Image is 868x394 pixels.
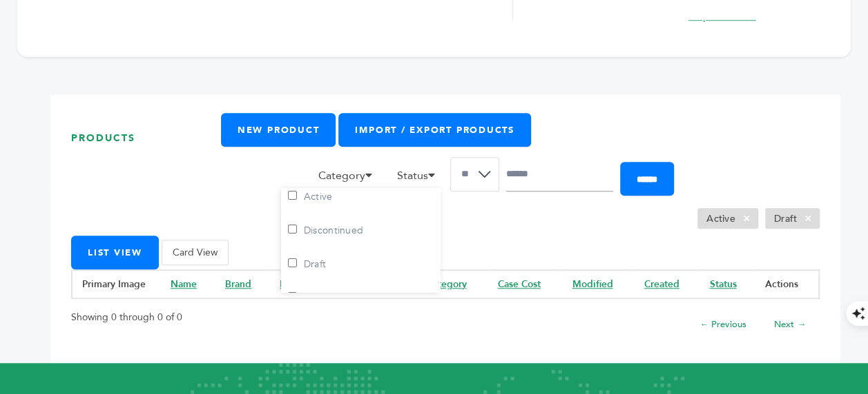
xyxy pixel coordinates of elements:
[71,236,159,269] button: List View
[221,113,336,147] a: New Product
[735,210,758,227] span: ×
[71,309,182,326] p: Showing 0 through 0 of 0
[338,113,530,147] a: Import / Export Products
[390,167,450,191] li: Status
[697,208,758,229] li: Active
[644,278,679,291] a: Created
[288,258,297,267] input: Draft
[311,167,387,191] li: Category
[797,210,820,227] span: ×
[71,113,221,163] h1: Products
[162,240,229,265] button: Card View
[709,278,736,291] a: Status
[497,278,540,291] a: Case Cost
[288,222,385,239] label: Discontinued
[426,278,466,291] a: Category
[765,208,820,229] li: Draft
[572,278,613,291] a: Modified
[288,189,385,205] label: Active
[171,278,197,291] a: Name
[225,278,251,291] a: Brand
[288,256,385,273] label: Draft
[288,191,297,200] input: Active
[280,278,321,291] a: Item UPC
[755,270,819,298] th: Actions
[288,225,297,234] input: Discontinued
[506,157,613,191] input: Search
[774,318,806,331] a: Next →
[700,318,746,331] a: ← Previous
[288,290,385,307] label: Inactive
[72,270,161,298] th: Primary Image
